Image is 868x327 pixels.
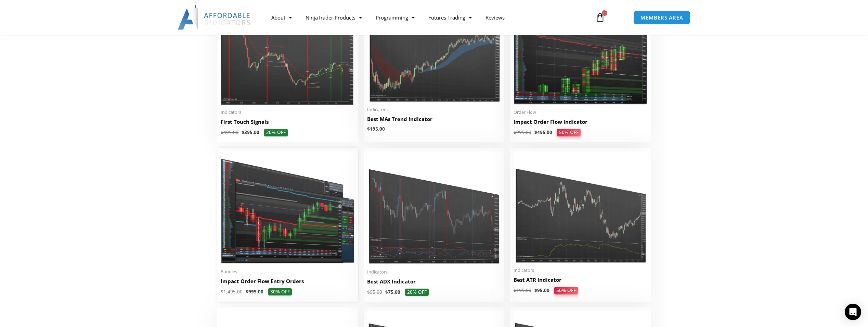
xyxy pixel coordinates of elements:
span: 0 [602,10,607,16]
span: $ [367,289,370,295]
h2: Impact Order Flow Entry Orders [221,278,354,285]
span: 50% OFF [554,287,578,294]
h2: Best MAs Trend Indicator [367,116,501,123]
span: MEMBERS AREA [640,15,683,20]
a: NinjaTrader Products [299,10,369,25]
a: 0 [585,8,615,27]
div: Open Intercom Messenger [845,304,861,320]
a: Impact Order Flow Entry Orders [221,278,354,288]
span: $ [367,126,370,132]
h2: First Touch Signals [221,118,354,125]
bdi: 995.00 [246,289,263,295]
h2: Best ATR Indicator [514,276,647,283]
a: About [264,10,299,25]
span: $ [221,289,223,295]
img: LogoAI | Affordable Indicators – NinjaTrader [178,5,251,30]
span: Indicators [367,107,501,112]
span: 50% OFF [557,129,581,136]
a: Futures Trading [422,10,479,25]
a: Best ATR Indicator [514,276,647,287]
img: Impact Order Flow Entry Orders [221,152,354,265]
h2: Best ADX Indicator [367,278,501,285]
bdi: 395.00 [242,129,259,135]
span: Indicators [367,269,501,275]
span: 20% OFF [264,129,288,136]
bdi: 995.00 [514,129,531,135]
span: $ [534,287,537,293]
span: $ [221,129,223,135]
bdi: 1,495.00 [221,289,243,295]
img: Best ADX Indicator [367,152,501,265]
bdi: 95.00 [367,289,382,295]
a: Impact Order Flow Indicator [514,118,647,129]
bdi: 495.00 [534,129,552,135]
span: Bundles [221,269,354,275]
span: $ [246,289,248,295]
span: $ [514,129,516,135]
bdi: 95.00 [534,287,549,293]
nav: Menu [264,10,587,25]
img: Best ATR Indicator [514,152,647,264]
span: 30% OFF [268,288,292,296]
a: Best MAs Trend Indicator [367,116,501,126]
span: $ [514,287,516,293]
bdi: 75.00 [385,289,400,295]
span: Order Flow [514,109,647,115]
a: Reviews [479,10,511,25]
bdi: 195.00 [367,126,385,132]
a: Programming [369,10,422,25]
a: First Touch Signals [221,118,354,129]
span: $ [242,129,244,135]
span: 20% OFF [405,289,429,296]
span: $ [534,129,537,135]
bdi: 195.00 [514,287,531,293]
h2: Impact Order Flow Indicator [514,118,647,125]
bdi: 495.00 [221,129,238,135]
a: Best ADX Indicator [367,278,501,289]
a: MEMBERS AREA [633,11,690,25]
span: $ [385,289,388,295]
span: Indicators [221,109,354,115]
span: Indicators [514,267,647,273]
